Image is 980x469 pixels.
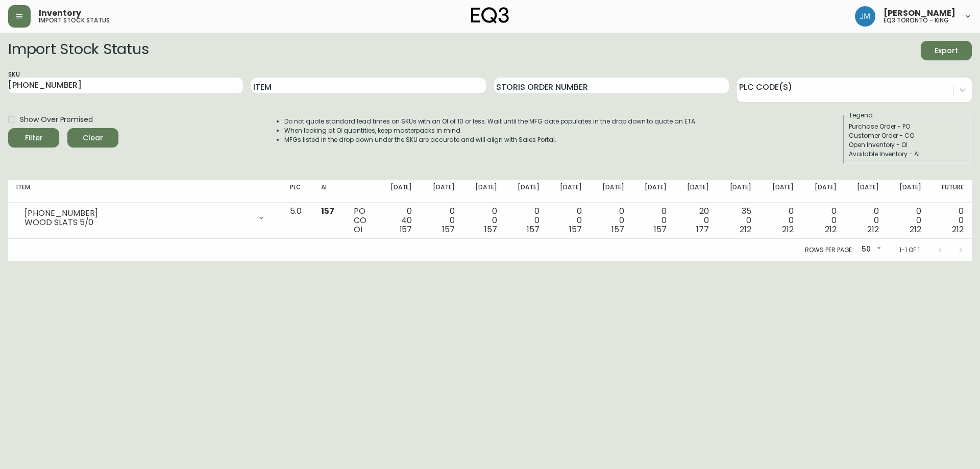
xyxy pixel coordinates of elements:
div: 35 0 [725,207,751,234]
span: 157 [527,224,540,235]
th: [DATE] [887,180,929,203]
div: 20 0 [683,207,709,234]
span: Export [929,44,964,57]
p: 1-1 of 1 [899,245,920,255]
span: 157 [654,224,667,235]
div: Available Inventory - AI [849,150,965,159]
th: [DATE] [590,180,632,203]
div: 0 0 [556,207,582,234]
div: 0 0 [641,207,667,234]
div: 0 0 [895,207,921,234]
span: 157 [400,224,412,235]
img: logo [471,7,509,23]
th: [DATE] [844,180,887,203]
th: [DATE] [632,180,675,203]
h2: Import Stock Status [8,41,149,60]
th: [DATE] [717,180,759,203]
td: 5.0 [282,203,313,239]
th: [DATE] [759,180,802,203]
span: 212 [825,224,837,235]
div: 0 0 [428,207,454,234]
th: Future [929,180,972,203]
th: [DATE] [505,180,548,203]
span: 212 [867,224,879,235]
span: 157 [484,224,497,235]
span: [PERSON_NAME] [884,9,955,17]
span: 157 [611,224,624,235]
th: [DATE] [548,180,590,203]
div: PO CO [354,207,370,234]
span: Clear [76,132,110,144]
div: 0 0 [810,207,836,234]
li: MFGs listed in the drop down under the SKU are accurate and will align with Sales Portal. [284,135,697,144]
li: When looking at OI quantities, keep masterpacks in mind. [284,126,697,135]
span: OI [354,224,362,235]
span: 157 [442,224,455,235]
th: [DATE] [420,180,462,203]
div: Purchase Order - PO [849,122,965,131]
div: Customer Order - CO [849,131,965,140]
button: Export [921,41,972,60]
div: 50 [857,241,883,258]
th: Item [8,180,282,203]
span: 157 [321,205,334,217]
button: Filter [8,128,59,147]
div: [PHONE_NUMBER] [24,209,251,218]
div: 0 0 [768,207,794,234]
th: [DATE] [675,180,717,203]
th: [DATE] [378,180,420,203]
div: 0 40 [386,207,412,234]
h5: eq3 toronto - king [884,17,949,23]
h5: import stock status [39,17,110,23]
button: Clear [67,128,118,147]
div: 0 0 [513,207,540,234]
li: Do not quote standard lead times on SKUs with an OI of 10 or less. Wait until the MFG date popula... [284,117,697,126]
span: 212 [740,224,751,235]
div: [PHONE_NUMBER]WOOD SLATS 5/0 [16,207,274,229]
div: WOOD SLATS 5/0 [24,218,251,227]
span: 212 [910,224,921,235]
th: PLC [282,180,313,203]
legend: Legend [849,111,874,120]
span: Inventory [39,9,81,17]
p: Rows per page: [805,245,853,255]
th: [DATE] [463,180,505,203]
div: Filter [25,132,43,144]
div: 0 0 [852,207,878,234]
span: Show Over Promised [20,114,93,125]
div: 0 0 [471,207,497,234]
span: 157 [569,224,582,235]
span: 212 [952,224,964,235]
span: 212 [782,224,794,235]
img: b88646003a19a9f750de19192e969c24 [855,6,875,27]
div: 0 0 [598,207,624,234]
span: 177 [696,224,709,235]
div: Open Inventory - OI [849,140,965,150]
th: [DATE] [802,180,844,203]
div: 0 0 [938,207,964,234]
th: AI [313,180,346,203]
